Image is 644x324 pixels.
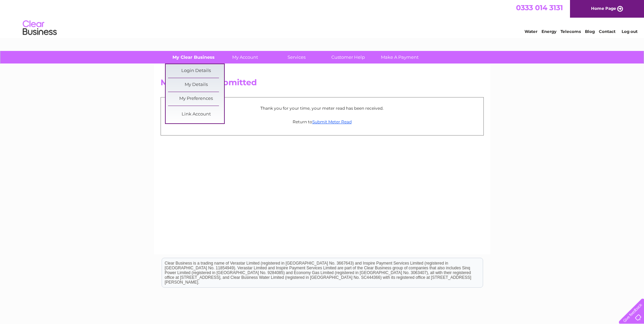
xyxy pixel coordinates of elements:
a: Blog [585,29,595,34]
a: Log out [622,29,638,34]
a: My Account [217,51,273,64]
a: Login Details [168,64,224,78]
a: Energy [541,29,556,34]
a: Water [525,29,537,34]
a: Customer Help [320,51,376,64]
a: Link Account [168,108,224,121]
a: 0333 014 3131 [516,3,563,12]
a: My Preferences [168,92,224,106]
div: Clear Business is a trading name of Verastar Limited (registered in [GEOGRAPHIC_DATA] No. 3667643... [162,4,483,33]
p: Thank you for your time, your meter read has been received. [164,105,480,111]
a: Contact [599,29,615,34]
img: logo.png [22,18,57,38]
a: Make A Payment [372,51,428,64]
a: My Details [168,78,224,92]
h2: Meter Read Submitted [161,78,484,91]
p: Return to [164,119,480,125]
a: Services [269,51,325,64]
a: My Clear Business [165,51,221,64]
a: Submit Meter Read [312,119,352,124]
a: Telecoms [560,29,581,34]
